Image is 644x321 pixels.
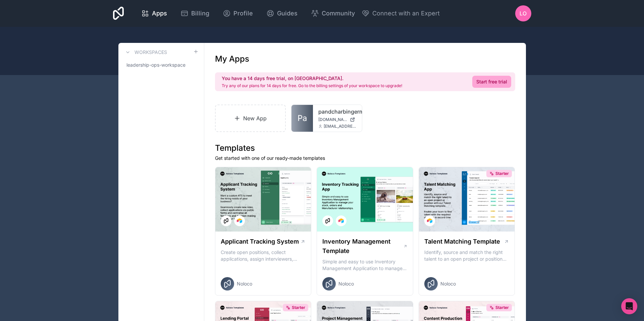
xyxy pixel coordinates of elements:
[440,280,456,287] span: Noloco
[126,62,185,68] span: leadership-ops-workspace
[495,171,509,176] span: Starter
[191,9,209,18] span: Billing
[322,258,408,272] p: Simple and easy to use Inventory Management Application to manage your stock, orders and Manufact...
[338,218,344,223] img: Airtable Logo
[292,305,305,310] span: Starter
[217,6,258,21] a: Profile
[152,9,167,18] span: Apps
[306,6,360,21] a: Community
[298,113,307,124] span: Pa
[222,75,402,82] h2: You have a 14 days free trial, on [GEOGRAPHIC_DATA].
[222,83,402,88] p: Try any of our plans for 14 days for free. Go to the billing settings of your workspace to upgrade!
[424,237,500,246] h1: Talent Matching Template
[322,237,403,256] h1: Inventory Management Template
[277,9,298,18] span: Guides
[372,9,440,18] span: Connect with an Expert
[362,9,440,18] button: Connect with an Expert
[136,6,172,21] a: Apps
[427,218,432,223] img: Airtable Logo
[261,6,303,21] a: Guides
[221,249,306,262] p: Create open positions, collect applications, assign interviewers, centralise candidate feedback a...
[215,143,515,153] h1: Templates
[520,9,527,17] span: LO
[135,49,167,56] h3: Workspaces
[472,76,511,88] a: Start free trial
[318,117,347,122] span: [DOMAIN_NAME]
[291,105,313,132] a: Pa
[621,298,637,314] div: Open Intercom Messenger
[338,280,354,287] span: Noloco
[318,108,357,116] a: pandcharbingermarketing
[215,54,249,64] h1: My Apps
[124,59,199,71] a: leadership-ops-workspace
[215,105,286,132] a: New App
[233,9,253,18] span: Profile
[175,6,215,21] a: Billing
[221,237,299,246] h1: Applicant Tracking System
[237,218,242,223] img: Airtable Logo
[124,48,167,56] a: Workspaces
[495,305,509,310] span: Starter
[424,249,509,262] p: Identify, source and match the right talent to an open project or position with our Talent Matchi...
[324,124,357,129] span: [EMAIL_ADDRESS][DOMAIN_NAME]
[237,280,252,287] span: Noloco
[322,9,355,18] span: Community
[215,155,515,162] p: Get started with one of our ready-made templates
[318,117,357,122] a: [DOMAIN_NAME]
